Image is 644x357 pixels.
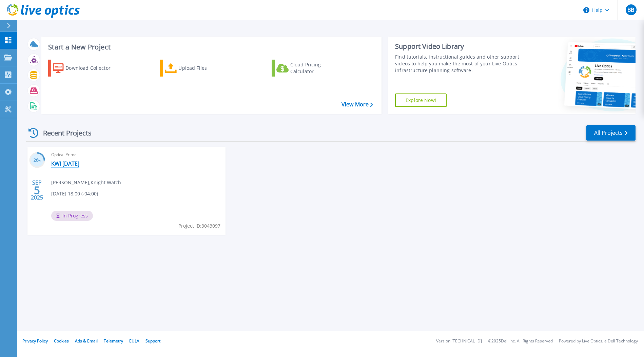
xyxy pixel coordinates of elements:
[51,190,98,197] span: [DATE] 18:00 (-04:00)
[488,339,553,343] li: © 2025 Dell Inc. All Rights Reserved
[104,338,123,344] a: Telemetry
[341,101,373,108] a: View More
[145,338,160,344] a: Support
[48,43,373,51] h3: Start a New Project
[178,222,220,230] span: Project ID: 3043097
[586,125,636,141] a: All Projects
[272,60,347,77] a: Cloud Pricing Calculator
[290,61,345,75] div: Cloud Pricing Calculator
[395,42,521,51] div: Support Video Library
[51,151,221,159] span: Optical Prime
[178,61,233,75] div: Upload Files
[54,338,69,344] a: Cookies
[559,339,638,343] li: Powered by Live Optics, a Dell Technology
[29,156,45,164] h3: 26
[75,338,98,344] a: Ads & Email
[65,61,120,75] div: Download Collector
[436,339,482,343] li: Version: [TECHNICAL_ID]
[51,179,121,186] span: [PERSON_NAME] , Knight Watch
[34,187,40,193] span: 5
[160,60,236,77] a: Upload Files
[51,160,79,167] a: KWI [DATE]
[129,338,139,344] a: EULA
[31,178,43,203] div: SEP 2025
[22,338,48,344] a: Privacy Policy
[627,7,634,13] span: BB
[38,159,41,162] span: %
[48,60,124,77] a: Download Collector
[51,211,93,221] span: In Progress
[26,125,101,141] div: Recent Projects
[395,93,447,107] a: Explore Now!
[395,54,521,74] div: Find tutorials, instructional guides and other support videos to help you make the most of your L...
